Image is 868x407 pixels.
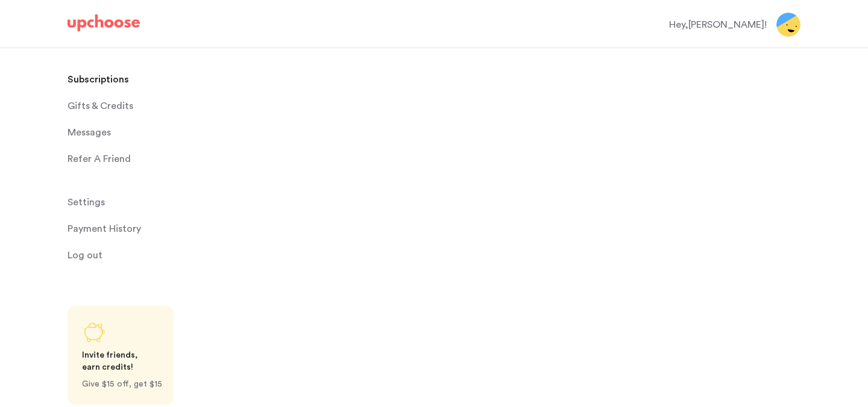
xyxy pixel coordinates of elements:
a: Refer A Friend [68,147,241,171]
p: Payment History [68,217,141,241]
span: Gifts & Credits [68,94,133,118]
a: Share UpChoose [68,306,174,405]
div: Hey, [PERSON_NAME] ! [669,17,767,32]
span: Messages [68,120,111,144]
p: Refer A Friend [68,147,131,171]
a: Log out [68,243,241,267]
a: Subscriptions [68,67,241,92]
span: Settings [68,190,105,214]
a: Messages [68,120,241,144]
a: UpChoose [68,14,140,37]
p: Subscriptions [68,67,129,92]
a: Gifts & Credits [68,94,241,118]
a: Payment History [68,217,241,241]
a: Settings [68,190,241,214]
img: UpChoose [68,14,140,31]
span: Log out [68,243,102,267]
